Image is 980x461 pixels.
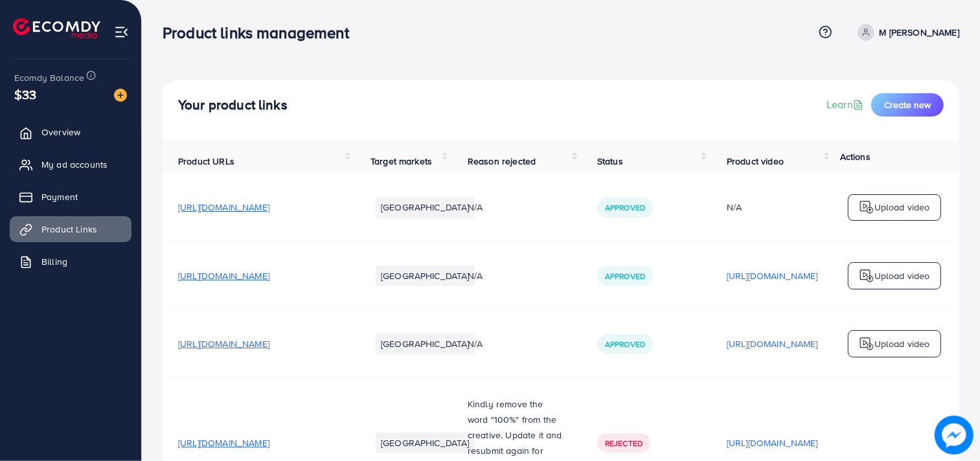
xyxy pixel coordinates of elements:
span: Approved [605,339,645,350]
p: Upload video [874,199,930,215]
p: Upload video [874,336,930,352]
span: Reason rejected [468,155,536,168]
span: Target markets [370,155,432,168]
img: logo [859,336,874,352]
img: logo [859,268,874,284]
span: Product Links [41,223,97,236]
span: Create new [884,98,931,111]
a: Payment [10,184,131,210]
a: M [PERSON_NAME] [852,24,959,41]
li: [GEOGRAPHIC_DATA] [376,333,475,354]
li: [GEOGRAPHIC_DATA] [376,197,475,218]
li: [GEOGRAPHIC_DATA] [376,265,475,286]
span: Rejected [605,438,643,449]
span: Billing [41,255,67,268]
span: [URL][DOMAIN_NAME] [178,436,269,449]
span: $33 [14,85,36,104]
img: menu [114,25,129,39]
a: Billing [10,249,131,275]
span: [URL][DOMAIN_NAME] [178,201,269,214]
a: Overview [10,119,131,145]
a: Learn [826,97,866,112]
h3: Product links management [163,23,359,42]
span: Approved [605,271,645,282]
span: Ecomdy Balance [14,71,84,84]
p: [URL][DOMAIN_NAME] [727,435,818,451]
img: image [936,417,972,453]
span: N/A [468,337,483,350]
span: My ad accounts [41,158,108,171]
span: N/A [468,201,483,214]
li: [GEOGRAPHIC_DATA] [376,433,475,453]
span: Status [597,155,623,168]
span: Product video [727,155,784,168]
p: Upload video [874,268,930,284]
h4: Your product links [178,97,288,113]
p: M [PERSON_NAME] [880,25,959,40]
p: [URL][DOMAIN_NAME] [727,336,818,352]
a: Product Links [10,216,131,242]
span: [URL][DOMAIN_NAME] [178,337,269,350]
span: Approved [605,202,645,213]
img: logo [13,18,100,38]
span: Actions [840,150,871,163]
span: Overview [41,126,80,139]
span: N/A [468,269,483,282]
a: My ad accounts [10,152,131,177]
span: [URL][DOMAIN_NAME] [178,269,269,282]
button: Create new [871,93,944,117]
img: image [114,89,127,102]
span: Payment [41,190,78,203]
p: [URL][DOMAIN_NAME] [727,268,818,284]
span: Product URLs [178,155,234,168]
div: N/A [727,201,818,214]
img: logo [859,199,874,215]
